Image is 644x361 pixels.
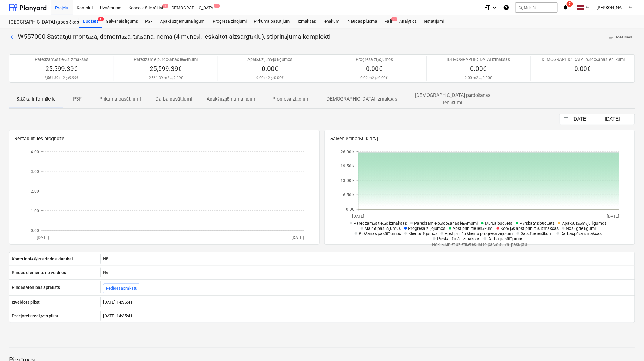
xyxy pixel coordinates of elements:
p: [DEMOGRAPHIC_DATA] izmaksas [447,56,510,62]
a: Faili9+ [381,15,396,28]
tspan: 0.00 [346,207,354,212]
i: format_size [484,4,491,11]
span: Pirkšanas pasūtījumos [359,231,401,236]
span: 25,599.39€ [45,65,78,72]
tspan: 26.00 k [340,149,355,154]
span: Progresa ziņojumos [408,226,446,231]
span: W557000 Sastatņu montāža, demontāža, tīrīšana, noma (4 mēneši, ieskaitot aizsargtīklu), stiprināj... [18,33,330,40]
span: Klientu līgumos [408,231,437,236]
span: 7 [567,1,573,7]
span: Apakšuzņēmēju līgumos [562,221,607,226]
div: Nē [100,254,635,264]
tspan: [DATE] [607,214,619,218]
span: Paredzamās tiešās izmaksas [354,221,407,226]
div: [DATE] 14:35:41 [100,297,635,307]
a: Ienākumi [320,15,344,28]
span: Pieskaitāmās izmaksas [437,236,480,241]
tspan: 13.00 k [340,178,355,183]
p: Apakšuzņēmuma līgumi [207,95,258,103]
i: notifications [563,4,569,11]
div: [GEOGRAPHIC_DATA] (abas ēkas - PRJ2002936 un PRJ2002937) 2601965 [9,19,72,25]
i: keyboard_arrow_down [585,4,592,11]
div: [DATE] 14:35:41 [100,311,635,321]
p: Izveidots plkst [12,299,40,305]
span: Darba pasūtījumos [488,236,523,241]
p: Progresa ziņojumi [272,95,311,103]
div: Pirkuma pasūtījumi [250,15,294,28]
span: 0.00€ [470,65,487,72]
p: 0.00 m2 @ 0.00€ [361,76,388,81]
span: Apstiprināti klientu progresa ziņojumi [445,231,513,236]
button: Interact with the calendar and add the check-in date for your trip. [561,116,571,123]
tspan: [DATE] [352,214,364,218]
span: 9+ [391,17,397,21]
span: 25,599.39€ [150,65,182,72]
span: Noslēgtie līgumi [566,226,596,231]
i: keyboard_arrow_down [491,4,498,11]
p: Progresa ziņojumos [356,56,393,62]
p: 0.00 m2 @ 0.00€ [465,76,492,81]
tspan: 4.00 [31,149,39,154]
span: Mērķa budžets [485,221,513,226]
p: Rindas vienības apraksts [12,284,60,290]
a: PSF [141,15,156,28]
a: Progresa ziņojumi [209,15,250,28]
a: Galvenais līgums [102,15,141,28]
a: Apakšuzņēmuma līgumi [156,15,209,28]
a: Naudas plūsma [344,15,381,28]
span: Mainīt pasūtījumus [365,226,401,231]
div: Rediģēt aprakstu [106,285,137,292]
span: [PERSON_NAME] [597,5,627,10]
p: 2,561.39 m2 @ 9.99€ [149,76,183,81]
span: 5 [98,17,104,21]
tspan: [DATE] [292,235,304,240]
p: Noklikšķiniet uz etiķetes, lai to parādītu vai paslēptu [340,241,619,247]
span: Apstiprinātie ienākumi [453,226,493,231]
p: Sīkāka informācija [16,95,56,103]
a: Iestatījumi [420,15,447,28]
div: Budžets [79,15,102,28]
p: [DEMOGRAPHIC_DATA] pārdošanas ienākumi [541,56,625,62]
p: Paredzamie pārdošanas ieņēmumi [134,56,198,62]
div: - [600,118,604,121]
tspan: 6.50 k [343,192,355,197]
input: Sākuma datums [571,115,602,124]
p: 0.00 m2 @ 0.00€ [257,76,284,81]
span: 1 [214,4,220,8]
span: Piezīmes [608,34,632,41]
button: Rediģēt aprakstu [103,284,140,293]
i: keyboard_arrow_down [628,4,635,11]
p: PSF [70,95,85,103]
button: Piezīmes [606,33,635,42]
p: Galvenie finanšu rādītāji [330,135,630,142]
tspan: 3.00 [31,169,39,174]
p: Konts ir piešķirts rindas vienībai [12,256,73,262]
span: Darbaspēka izmaksas [561,231,602,236]
tspan: 19.50 k [340,164,355,168]
input: Beigu datums [604,115,635,124]
p: 2,561.39 m2 @ 9.99€ [45,76,79,81]
tspan: 2.00 [31,189,39,194]
p: Pirkuma pasūtījumi [99,95,141,103]
span: 1 [162,4,168,8]
div: Faili [381,15,396,28]
p: [DEMOGRAPHIC_DATA] izmaksas [325,95,397,103]
span: Kopējās apstiprinātās izmaksas [501,226,559,231]
p: Rentabilitātes prognoze [14,135,314,142]
span: Paredzamie pārdošanas ieņēmumi [414,221,478,226]
a: Izmaksas [294,15,320,28]
p: [DEMOGRAPHIC_DATA] pārdošanas ienākumi [412,92,494,106]
a: Budžets5 [79,15,102,28]
iframe: Chat Widget [614,332,644,361]
span: 0.00€ [366,65,383,72]
tspan: 1.00 [31,208,39,213]
p: Darba pasūtījumi [155,95,192,103]
p: Rindas elements no veidnes [12,270,66,276]
span: notes [608,35,614,40]
tspan: [DATE] [37,235,49,240]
